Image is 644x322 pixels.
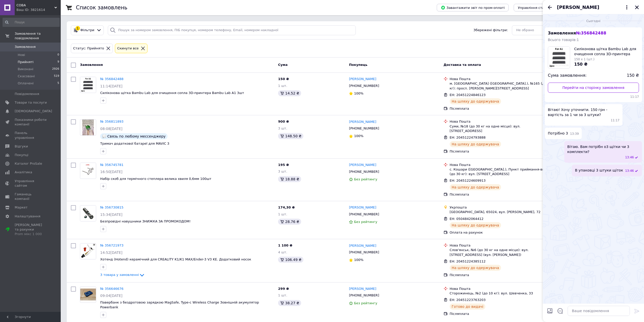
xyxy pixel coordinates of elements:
[450,287,553,291] div: Нова Пошта
[450,210,553,214] div: [GEOGRAPHIC_DATA], 65024, вул. [PERSON_NAME], 72
[80,77,96,93] a: Фото товару
[15,192,47,201] span: Гаманець компанії
[278,293,287,297] span: 1 шт.
[348,211,380,218] div: [PHONE_NUMBER]
[107,134,165,138] span: Связь по любому мессенджеру
[15,170,32,175] span: Аналітика
[437,4,509,11] button: Завантажити звіт по пром-оплаті
[15,118,47,127] span: Показники роботи компанії
[16,8,61,12] div: Ваш ID: 3821614
[450,167,553,176] div: с. Кошари ([GEOGRAPHIC_DATA].), Пункт приймання-видачі (до 30 кг): вул. [STREET_ADDRESS]
[450,119,553,124] div: Нова Пошта
[80,243,96,259] a: Фото товару
[15,179,47,188] span: Управління сайтом
[278,90,301,96] div: 14.52 ₴
[100,177,211,181] a: Набір скоб для термічного степлера велика хвиля 0,6мм 100шт
[18,81,34,86] span: Оплачені
[15,153,28,157] span: Покупці
[450,184,501,190] div: На шляху до одержувача
[15,223,47,237] span: [PERSON_NAME] та рахунки
[450,205,553,210] div: Укрпошта
[575,168,623,173] span: В упаковці 3 штуки щіток
[278,163,289,167] span: 195 ₴
[450,291,553,296] div: Сторожинець, №2 (до 10 кг): вул. Шевченка, 33
[278,250,287,254] span: 4 шт.
[15,109,52,113] span: [DEMOGRAPHIC_DATA]
[518,6,556,10] span: Управління статусами
[574,58,594,61] span: 150 x 1 (шт.)
[450,124,553,133] div: Суми, №18 (до 30 кг на одне місце): вул. [STREET_ADDRESS]
[547,4,553,10] button: Назад
[100,273,139,277] span: 3 товара у замовленні
[80,205,96,221] a: Фото товару
[354,177,377,181] span: Без рейтингу
[54,74,59,79] span: 519
[100,273,145,277] a: 3 товара у замовленні
[354,220,377,224] span: Без рейтингу
[100,84,122,88] span: 11:14[DATE]
[100,287,123,291] a: № 356646676
[80,289,96,300] img: Фото товару
[278,243,292,247] span: 1 100 ₴
[15,161,42,166] span: Каталог ProSale
[15,214,40,219] span: Налаштування
[80,287,96,303] a: Фото товару
[80,163,96,179] a: Фото товару
[100,300,259,309] span: Павербанк з бездротовою зарядкою MagSafe, Type-c Wireless Charge Зовнішній акумулятор Powerbank
[348,83,380,89] div: [PHONE_NUMBER]
[450,217,484,221] span: ЕН: 0504842064412
[100,120,123,123] a: № 356811893
[514,4,560,11] button: Управління статусами
[102,134,106,138] img: :speech_balloon:
[450,77,553,81] div: Нова Пошта
[100,213,122,217] span: 15:34[DATE]
[100,219,191,223] span: Безпровідні навушники ЗНИЖКА ЗА ПРОМОКОДОМ!
[348,125,380,132] div: [PHONE_NUMBER]
[444,63,481,67] span: Доставка та оплата
[627,73,639,79] span: 150 ₴
[473,28,508,33] span: Збережені фільтри:
[278,120,289,123] span: 900 ₴
[278,169,287,173] span: 3 шт.
[450,136,486,139] span: ЕН: 20451224793888
[450,179,486,182] span: ЕН: 20451224609913
[15,31,61,41] span: Замовлення та повідомлення
[278,219,301,225] div: 28.76 ₴
[100,127,122,131] span: 08:08[DATE]
[548,83,639,93] a: Перейти на сторінку замовлення
[80,77,95,93] img: Фото товару
[574,46,639,56] span: Силіконова щітка Bambu Lab для очищення сопла 3D-принтера Bambu Lab A1 3шт
[450,98,501,104] div: На шляху до одержувача
[625,155,634,160] span: 13:46 12.08.2025
[15,131,47,140] span: Панель управління
[450,222,501,228] div: На шляху до одержувача
[278,126,287,130] span: 3 шт.
[441,5,505,10] span: Завантажити звіт по пром-оплаті
[278,257,303,263] div: 106.49 ₴
[15,232,47,236] div: Prom мікс 1 000
[278,77,289,81] span: 150 ₴
[15,144,28,149] span: Відгуки
[100,142,169,145] a: Тримач додаткової батареї для MAVIC 3
[116,46,140,51] div: Cкинути все
[348,168,380,175] div: [PHONE_NUMBER]
[450,259,486,263] span: ЕН: 20451224385112
[3,18,60,27] input: Пошук
[100,257,251,261] a: Хотенд (Hotend) керамічний для CREALITY K1/K1 MAX/Ender-3 V3 KE. Додатковий носок
[450,149,553,154] div: Післяплата
[450,81,553,90] div: м. [GEOGRAPHIC_DATA] ([GEOGRAPHIC_DATA].), №165 (до 30 кг): просп. [PERSON_NAME][STREET_ADDRESS]
[450,304,486,310] div: Готово до видачі
[574,62,588,67] span: 150 ₴
[354,134,363,138] span: 100%
[278,212,287,216] span: 1 шт.
[100,294,122,298] span: 09:04[DATE]
[52,67,59,71] span: 2926
[576,31,606,35] span: № 356842488
[18,74,35,79] span: Скасовані
[549,47,569,68] img: 6448439730_w1000_h1000_silikonova-schitka-bambu.jpg
[80,243,96,259] img: Фото товару
[15,205,28,210] span: Маркет
[450,273,553,277] div: Післяплата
